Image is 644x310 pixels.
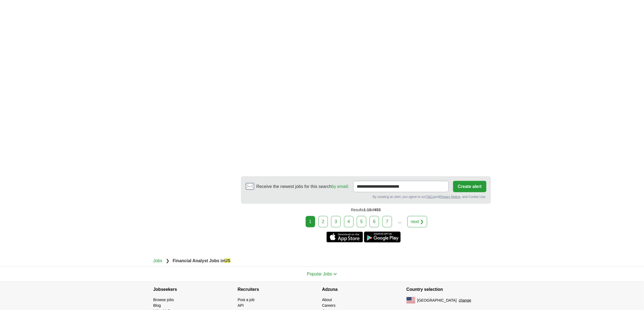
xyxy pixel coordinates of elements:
a: T&Cs [426,195,434,199]
img: US flag [407,297,415,304]
a: API [238,303,244,308]
a: 4 [344,216,354,227]
span: 453 [374,208,381,212]
a: 2 [318,216,328,227]
strong: Financial Analyst Jobs in [173,258,230,263]
button: Create alert [453,181,486,192]
a: Careers [322,303,336,308]
img: toggle icon [333,273,337,275]
span: Popular Jobs [307,272,332,276]
a: Blog [153,303,161,308]
div: ... [394,216,405,227]
div: Results of [241,204,491,216]
a: 3 [331,216,341,227]
div: 1 [306,216,315,227]
a: by email [332,184,348,189]
a: About [322,298,332,302]
div: By creating an alert, you agree to our and , and Cookie Use. [246,194,486,199]
button: change [459,298,471,303]
a: 6 [369,216,379,227]
a: Get the iPhone app [326,232,363,242]
h4: Country selection [407,282,491,297]
span: ❯ [166,258,169,263]
span: 1-10 [364,208,371,212]
a: 5 [357,216,366,227]
span: Receive the newest jobs for this search : [256,183,349,190]
span: [GEOGRAPHIC_DATA] [417,298,457,303]
a: next ❯ [407,216,427,227]
a: Get the Android app [364,232,401,242]
em: US [224,258,230,263]
a: Jobs [153,258,163,263]
a: Privacy Notice [440,195,460,199]
a: 7 [382,216,392,227]
a: Post a job [238,298,255,302]
a: Browse jobs [153,298,174,302]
